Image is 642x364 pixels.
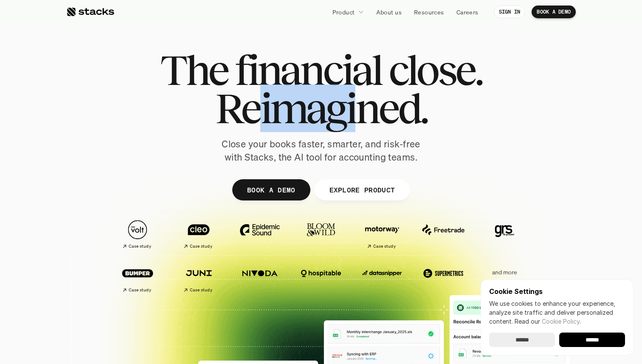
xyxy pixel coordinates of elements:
a: Cookie Policy [542,318,580,325]
p: BOOK A DEMO [247,183,296,196]
p: SIGN IN [499,9,521,15]
p: EXPLORE PRODUCT [329,183,395,196]
a: Case study [172,259,225,296]
a: Case study [111,216,164,253]
span: close. [389,51,482,89]
h2: Case study [129,288,151,293]
a: SIGN IN [494,6,526,18]
a: Case study [172,216,225,253]
p: and more [478,269,531,276]
p: Cookie Settings [489,288,625,295]
p: Resources [414,8,444,17]
a: BOOK A DEMO [232,179,310,200]
h2: Case study [190,244,212,249]
a: Resources [409,4,449,20]
span: financial [235,51,381,89]
a: EXPLORE PRODUCT [314,179,410,200]
h2: Case study [129,244,151,249]
a: Careers [451,4,484,20]
span: Reimagined. [215,89,427,127]
span: The [160,51,228,89]
a: Privacy Policy [100,197,138,203]
a: Case study [356,216,408,253]
p: Close your books faster, smarter, and risk-free with Stacks, the AI tool for accounting teams. [215,138,427,164]
a: BOOK A DEMO [532,6,576,18]
span: Read our . [515,318,581,325]
p: We use cookies to enhance your experience, analyze site traffic and deliver personalized content. [489,299,625,326]
a: Case study [111,259,164,296]
a: About us [371,4,407,20]
p: Product [332,8,355,17]
h2: Case study [373,244,396,249]
p: Careers [456,8,479,17]
h2: Case study [190,288,212,293]
p: About us [376,8,402,17]
p: BOOK A DEMO [537,9,571,15]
